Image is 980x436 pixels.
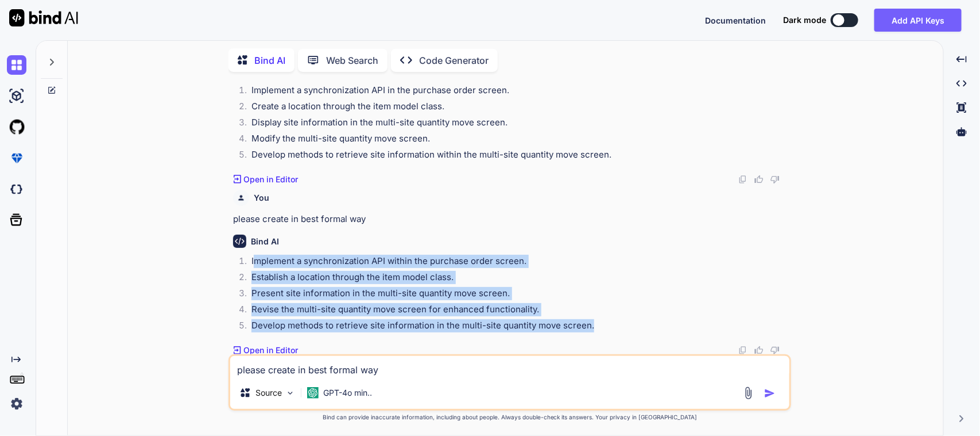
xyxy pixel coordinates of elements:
li: Display site information in the multi-site quantity move screen. [242,116,789,132]
li: Modify the multi-site quantity move screen. [242,132,789,148]
p: Bind AI [254,53,285,67]
li: Develop methods to retrieve site information in the multi-site quantity move screen. [242,319,789,335]
p: please create in best formal way [233,213,789,226]
span: Documentation [705,16,766,25]
p: Source [255,387,282,399]
li: Develop methods to retrieve site information within the multi-site quantity move screen. [242,148,789,165]
p: Open in Editor [243,174,298,185]
p: Web Search [326,53,378,67]
li: Present site information in the multi-site quantity move screen. [242,287,789,303]
li: Revise the multi-site quantity move screen for enhanced functionality. [242,303,789,319]
img: Bind AI [9,9,78,26]
li: Implement a synchronization API within the purchase order screen. [242,255,789,271]
img: GPT-4o mini [307,387,319,399]
li: Establish a location through the item model class. [242,271,789,287]
img: dislike [770,175,780,184]
li: Create a location through the item model class. [242,100,789,116]
img: githubLight [7,117,26,137]
p: Open in Editor [243,345,298,356]
button: Documentation [705,14,766,26]
img: attachment [742,387,755,400]
img: chat [7,55,26,75]
img: dislike [770,346,780,355]
h6: Bind AI [251,236,279,247]
img: premium [7,148,26,168]
img: copy [738,175,747,184]
img: ai-studio [7,86,26,106]
span: Dark mode [783,14,826,26]
img: copy [738,346,747,355]
p: Bind can provide inaccurate information, including about people. Always double-check its answers.... [228,413,791,422]
li: Implement a synchronization API in the purchase order screen. [242,84,789,100]
img: darkCloudIdeIcon [7,179,26,199]
img: like [754,346,764,355]
button: Add API Keys [874,9,962,32]
img: settings [7,394,26,414]
img: Pick Models [285,388,295,398]
p: GPT-4o min.. [323,387,372,399]
p: Code Generator [419,53,489,67]
img: icon [764,388,776,399]
h6: You [254,192,269,204]
img: like [754,175,764,184]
